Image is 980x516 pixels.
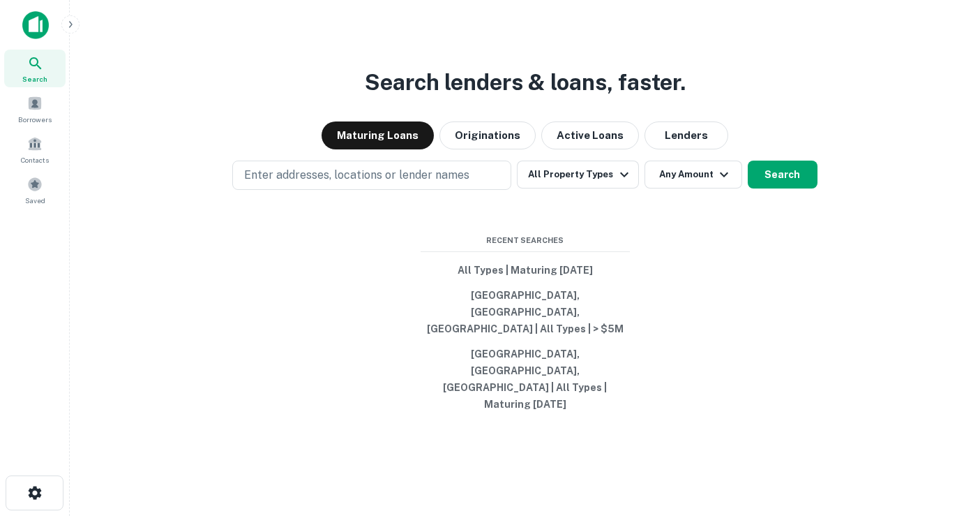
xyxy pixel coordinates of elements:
span: Borrowers [18,114,52,125]
p: Enter addresses, locations or lender names [244,167,469,184]
button: All Property Types [517,161,638,189]
span: Saved [25,195,45,206]
button: [GEOGRAPHIC_DATA], [GEOGRAPHIC_DATA], [GEOGRAPHIC_DATA] | All Types | > $5M [421,283,630,341]
span: Search [22,73,47,84]
span: Recent Searches [421,235,630,246]
button: Maturing Loans [322,121,434,149]
button: [GEOGRAPHIC_DATA], [GEOGRAPHIC_DATA], [GEOGRAPHIC_DATA] | All Types | Maturing [DATE] [421,341,630,417]
a: Search [4,50,66,87]
button: Lenders [644,121,728,149]
button: Search [748,161,817,189]
span: Contacts [21,154,49,165]
button: Enter addresses, locations or lender names [232,161,511,190]
h3: Search lenders & loans, faster. [365,66,686,99]
a: Borrowers [4,90,66,128]
button: All Types | Maturing [DATE] [421,258,630,283]
a: Saved [4,171,66,209]
button: Active Loans [541,121,639,149]
button: Any Amount [644,161,742,189]
button: Originations [439,121,536,149]
img: capitalize-icon.png [22,11,49,39]
iframe: Chat Widget [910,404,980,471]
a: Contacts [4,131,66,168]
